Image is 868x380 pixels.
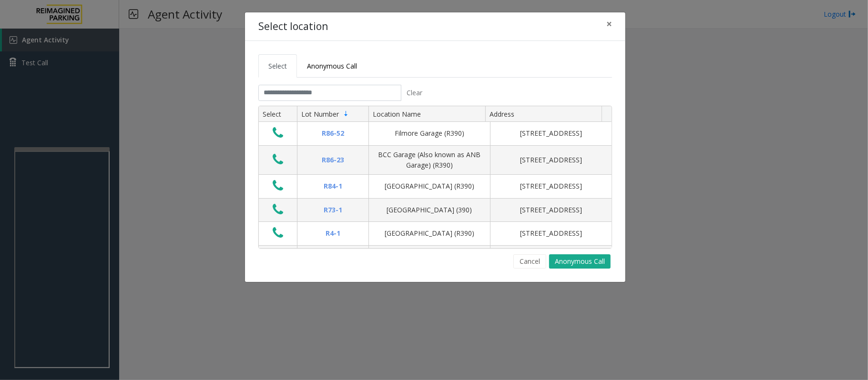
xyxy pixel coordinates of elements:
[496,155,606,165] div: [STREET_ADDRESS]
[258,54,612,78] ul: Tabs
[373,110,421,119] span: Location Name
[375,150,484,171] div: BCC Garage (Also known as ANB Garage) (R390)
[303,181,363,191] div: R84-1
[513,254,546,269] button: Cancel
[375,181,484,191] div: [GEOGRAPHIC_DATA] (R390)
[496,228,606,239] div: [STREET_ADDRESS]
[258,19,328,34] h4: Select location
[490,110,514,119] span: Address
[606,17,612,30] span: ×
[496,205,606,215] div: [STREET_ADDRESS]
[303,128,363,139] div: R86-52
[600,12,619,36] button: Close
[259,106,612,248] div: Data table
[401,85,428,101] button: Clear
[307,61,357,70] span: Anonymous Call
[303,205,363,215] div: R73-1
[496,128,606,139] div: [STREET_ADDRESS]
[375,228,484,239] div: [GEOGRAPHIC_DATA] (R390)
[303,155,363,165] div: R86-23
[375,128,484,139] div: Filmore Garage (R390)
[375,205,484,215] div: [GEOGRAPHIC_DATA] (390)
[303,228,363,239] div: R4-1
[342,110,350,118] span: Sortable
[268,61,287,70] span: Select
[549,254,611,269] button: Anonymous Call
[301,110,339,119] span: Lot Number
[259,106,297,122] th: Select
[496,181,606,191] div: [STREET_ADDRESS]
